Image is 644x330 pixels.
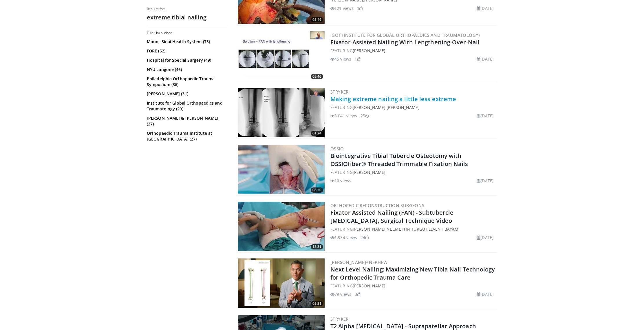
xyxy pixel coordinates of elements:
[330,291,351,297] li: 79 views
[357,5,363,11] li: 1
[238,202,325,251] img: e071edbb-ea24-493e-93e4-473a830f7230.300x170_q85_crop-smart_upscale.jpg
[147,67,226,72] a: NYU Langone (46)
[330,226,496,232] div: FEATURING , ,
[147,14,228,21] h2: extreme tibial nailing
[330,48,496,54] div: FEATURING
[361,234,369,240] li: 24
[330,178,351,184] li: 10 views
[353,226,385,232] a: [PERSON_NAME]
[429,226,458,232] a: Levent Bayam
[477,5,494,11] li: [DATE]
[330,38,480,46] a: Fixator-Assisted Nailing With Lengthening-Over-Nail
[147,7,228,11] p: Results for:
[238,145,325,194] a: 08:50
[330,32,480,38] a: IGOT (Institute for Global Orthopaedics and Traumatology)
[330,209,453,225] a: Fixator Assisted Nailing (FAN) - Subtubercle [MEDICAL_DATA], Surgical Technique Video
[147,57,226,63] a: Hospital for Special Surgery (49)
[330,95,456,103] a: Making extreme nailing a little less extreme
[353,169,385,175] a: [PERSON_NAME]
[330,265,495,281] a: Next Level Nailing: Maximizing New Tibia Nail Technology for Orthopedic Trauma Care
[330,56,351,62] li: 45 views
[477,113,494,119] li: [DATE]
[330,234,357,240] li: 1,934 views
[147,115,226,127] a: [PERSON_NAME] & [PERSON_NAME] (27)
[238,258,325,308] img: f5bb47d0-b35c-4442-9f96-a7b2c2350023.300x170_q85_crop-smart_upscale.jpg
[147,48,226,54] a: FORE (52)
[330,169,496,175] div: FEATURING
[238,88,325,137] img: a4a9ff73-3c8a-4b89-9b16-3163ac091493.300x170_q85_crop-smart_upscale.jpg
[330,104,496,110] div: FEATURING ,
[355,56,361,62] li: 1
[238,31,325,81] img: 20c6dbf8-0903-4c83-ac1e-1fbf5636e4b5.300x170_q85_crop-smart_upscale.jpg
[311,187,323,193] span: 08:50
[355,291,361,297] li: 3
[361,113,369,119] li: 25
[147,91,226,97] a: [PERSON_NAME] (31)
[238,31,325,81] a: 05:46
[238,88,325,137] a: 61:24
[311,17,323,22] span: 05:49
[330,316,349,322] a: Stryker
[147,39,226,45] a: Mount Sinai Health System (73)
[477,291,494,297] li: [DATE]
[477,56,494,62] li: [DATE]
[330,283,496,289] div: FEATURING
[238,202,325,251] a: 13:31
[147,76,226,87] a: Philadelphia Orthopaedic Trauma Symposium (36)
[330,146,344,152] a: OSSIO
[311,131,323,136] span: 61:24
[353,48,385,53] a: [PERSON_NAME]
[477,234,494,240] li: [DATE]
[330,203,425,208] a: Orthopedic Reconstruction Surgeons
[330,322,476,330] a: T2 Alpha [MEDICAL_DATA] - Suprapatellar Approach
[330,5,354,11] li: 121 views
[311,244,323,249] span: 13:31
[387,105,419,110] a: [PERSON_NAME]
[330,89,349,95] a: Stryker
[147,31,228,35] h3: Filter by author:
[147,100,226,112] a: Institute for Global Orthopaedics and Traumatology (29)
[330,113,357,119] li: 3,041 views
[330,259,387,265] a: [PERSON_NAME]+Nephew
[238,258,325,308] a: 05:31
[477,178,494,184] li: [DATE]
[330,152,468,168] a: Biointegrative Tibial Tubercle Osteotomy with OSSIOfiber® Threaded Trimmable Fixation Nails
[311,301,323,306] span: 05:31
[353,283,385,289] a: [PERSON_NAME]
[387,226,427,232] a: Necmettin Turgut
[353,105,385,110] a: [PERSON_NAME]
[238,145,325,194] img: 14934b67-7d06-479f-8b24-1e3c477188f5.300x170_q85_crop-smart_upscale.jpg
[311,74,323,79] span: 05:46
[147,130,226,142] a: Orthopaedic Trauma Institute at [GEOGRAPHIC_DATA] (27)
